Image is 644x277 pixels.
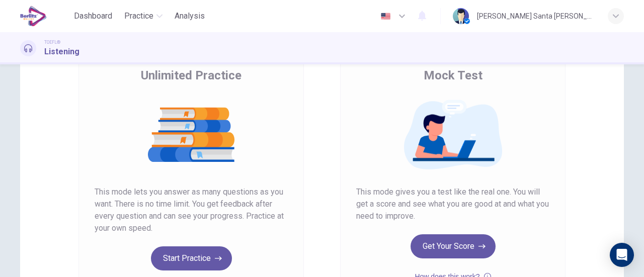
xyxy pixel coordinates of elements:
[411,234,496,258] button: Get Your Score
[124,10,153,22] span: Practice
[453,8,469,24] img: Profile picture
[171,7,209,25] button: Analysis
[44,46,79,58] h1: Listening
[379,13,392,20] img: en
[20,6,47,26] img: EduSynch logo
[175,10,205,22] span: Analysis
[424,67,482,83] span: Mock Test
[70,7,116,25] button: Dashboard
[20,6,70,26] a: EduSynch logo
[610,243,634,267] div: Open Intercom Messenger
[477,10,596,22] div: [PERSON_NAME] Santa [PERSON_NAME]
[74,10,112,22] span: Dashboard
[151,246,232,270] button: Start Practice
[141,67,242,83] span: Unlimited Practice
[120,7,167,25] button: Practice
[356,186,549,222] span: This mode gives you a test like the real one. You will get a score and see what you are good at a...
[95,186,288,234] span: This mode lets you answer as many questions as you want. There is no time limit. You get feedback...
[44,39,60,46] span: TOEFL®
